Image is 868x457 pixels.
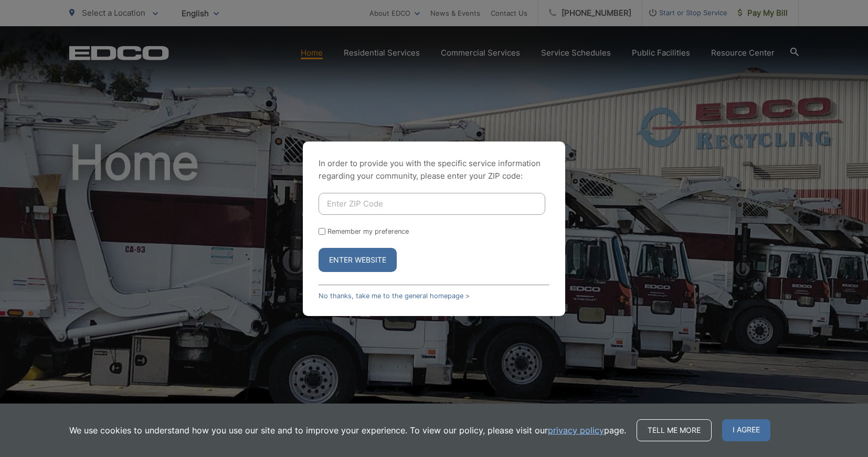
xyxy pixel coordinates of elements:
label: Remember my preference [327,227,409,235]
button: Enter Website [319,248,397,272]
a: privacy policy [548,424,604,437]
p: We use cookies to understand how you use our site and to improve your experience. To view our pol... [69,424,626,437]
p: In order to provide you with the specific service information regarding your community, please en... [319,157,549,182]
a: No thanks, take me to the general homepage > [319,292,470,300]
input: Enter ZIP Code [319,193,545,215]
span: I agree [722,419,770,441]
a: Tell me more [637,419,712,441]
